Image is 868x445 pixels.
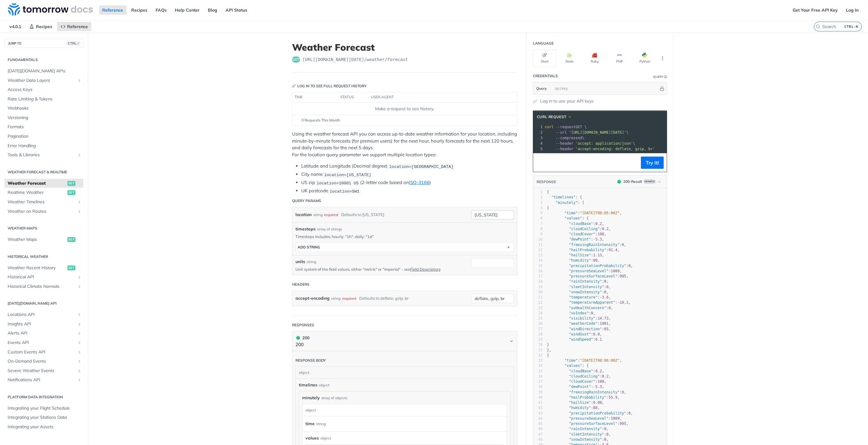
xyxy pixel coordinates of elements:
[600,321,609,326] span: 1001
[556,201,578,205] span: "minutely"
[8,237,66,243] span: Weather Maps
[547,306,613,310] span: : ,
[316,181,359,185] span: location=10001 US
[5,113,83,122] a: Versioning
[324,210,338,219] div: required
[5,85,83,94] a: Access Keys
[569,311,589,315] span: "uvIndex"
[292,198,321,204] div: Query Params
[595,222,602,226] span: 0.2
[569,264,626,268] span: "precipitationProbability"
[533,200,543,205] div: 3
[8,208,75,215] span: Weather on Routes
[536,158,545,167] button: Copy to clipboard
[533,232,543,237] div: 9
[569,232,595,236] span: "cloudCover"
[5,57,83,63] h2: Fundamentals
[5,263,83,273] a: Weather Recent Historyget
[5,338,83,347] a: Events APIShow subpages for Events API
[533,41,554,46] div: Language
[533,237,543,242] div: 10
[292,42,517,53] h1: Weather Forecast
[5,273,83,282] a: Historical APIShow subpages for Historical API
[67,24,88,29] span: Reference
[556,130,567,135] span: --url
[8,87,82,93] span: Access Keys
[595,237,602,241] span: 5.3
[547,195,582,199] span: : {
[292,56,300,63] span: get
[545,125,554,129] span: curl
[533,73,558,79] div: Credentials
[8,358,75,364] span: On-Demand Events
[295,335,514,348] button: 200 200200
[547,206,549,210] span: {
[8,180,66,186] span: Weather Forecast
[569,279,602,284] span: "rainIntensity"
[292,84,296,88] svg: Key
[5,226,83,231] h2: Weather Maps
[569,316,595,320] span: "visibility"
[620,274,626,278] span: 995
[295,266,462,272] p: Unit system of the field values, either "metric" or "imperial" - see
[591,311,593,315] span: 0
[569,332,591,336] span: "windGust"
[547,279,609,284] span: : ,
[614,179,664,185] button: 200200-ResultExample
[547,316,611,320] span: : ,
[8,124,82,130] span: Formats
[547,332,602,336] span: : ,
[292,131,517,158] p: Using the weather forecast API you can access up-to-date weather information for your location, i...
[547,190,549,194] span: {
[409,179,430,185] a: ISO-3166
[547,295,611,299] span: : ,
[617,300,620,305] span: -
[609,248,617,252] span: 91.4
[547,300,631,305] span: : ,
[8,78,75,84] span: Weather Data Layers
[533,49,556,67] button: Shell
[5,150,83,160] a: Tools & LibrariesShow subpages for Tools & Libraries
[369,92,505,102] th: user agent
[569,285,604,289] span: "sleetIntensity"
[341,210,384,219] div: Defaults to [US_STATE]
[509,339,514,344] svg: Chevron
[292,322,314,328] div: Responses
[533,290,543,295] div: 20
[843,24,860,30] kbd: CTRL-K
[313,210,323,219] div: string
[5,422,83,432] a: Integrating your Assets
[608,49,631,67] button: PHP
[99,5,127,15] a: Reference
[547,321,611,326] span: : ,
[609,306,611,310] span: 0
[295,106,515,112] div: Make a request to see history.
[324,172,371,177] span: location=[US_STATE]
[67,41,80,46] span: CTRL-/
[536,179,556,185] button: RESPONSE
[565,216,582,220] span: "values"
[547,258,600,262] span: : ,
[67,237,75,242] span: get
[5,235,83,244] a: Weather Mapsget
[547,327,611,331] span: : ,
[5,95,83,104] a: Rate Limiting & Tokens
[533,306,543,311] div: 23
[8,68,82,74] span: [DATE][DOMAIN_NAME] APIs
[533,284,543,290] div: 19
[5,348,83,357] a: Custom Events APIShow subpages for Custom Events API
[331,294,341,303] div: string
[330,189,359,194] span: location=SW1
[547,211,622,215] span: : ,
[292,83,367,89] div: Log in to see full request history
[789,5,841,15] a: Get Your Free API Key
[547,201,584,205] span: : [
[77,350,82,355] button: Show subpages for Custom Events API
[604,279,606,284] span: 0
[77,322,82,327] button: Show subpages for Insights API
[547,232,606,236] span: : ,
[569,295,598,299] span: "temperature"
[547,285,611,289] span: : ,
[533,279,543,284] div: 18
[547,290,609,294] span: : ,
